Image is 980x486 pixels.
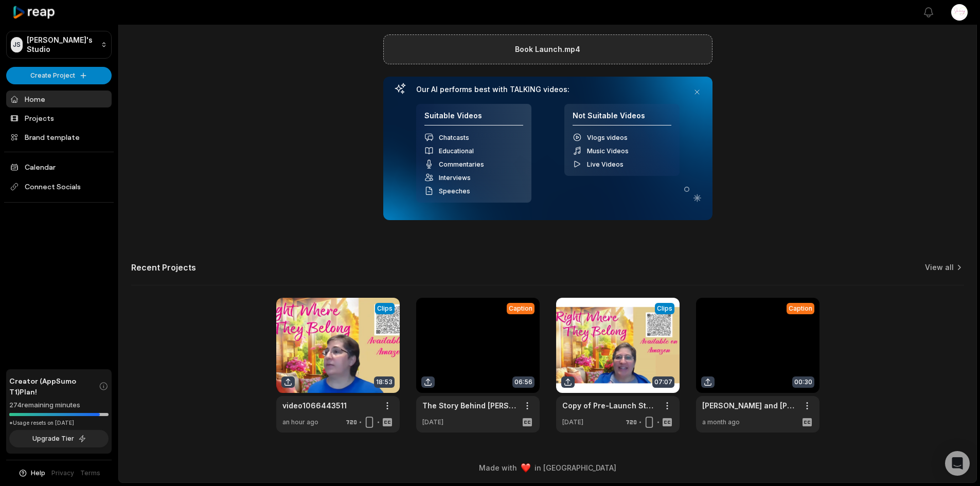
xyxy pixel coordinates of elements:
img: heart emoji [521,463,530,473]
h4: Not Suitable Videos [573,111,671,126]
span: Connect Socials [6,177,112,196]
div: 274 remaining minutes [9,400,109,410]
span: Live Videos [587,160,623,168]
button: Create Project [6,67,112,84]
a: Projects [6,110,112,127]
span: Interviews [439,174,471,182]
a: View all [925,262,954,273]
button: Upgrade Tier [9,430,109,447]
a: The Story Behind [PERSON_NAME] [422,400,517,411]
button: Help [18,469,45,478]
div: *Usage resets on [DATE] [9,419,109,427]
span: Commentaries [439,160,484,168]
div: JS [11,37,23,52]
p: [PERSON_NAME]'s Studio [27,35,97,54]
div: Open Intercom Messenger [945,451,970,476]
a: Privacy [51,469,74,478]
a: Copy of Pre-Launch Start Day [562,400,657,411]
a: Brand template [6,129,112,146]
span: Vlogs videos [587,134,628,141]
div: Made with in [GEOGRAPHIC_DATA] [128,462,967,473]
h3: Our AI performs best with TALKING videos: [416,85,680,94]
label: Book Launch.mp4 [515,43,580,56]
span: Help [31,469,45,478]
a: video1066443511 [282,400,347,411]
span: Creator (AppSumo T1) Plan! [9,375,99,397]
span: Speeches [439,187,470,195]
h4: Suitable Videos [424,111,523,126]
h2: Recent Projects [131,262,196,273]
span: Educational [439,147,474,155]
a: Terms [80,469,100,478]
span: Chatcasts [439,134,469,141]
a: [PERSON_NAME] and [PERSON_NAME] Home [702,400,797,411]
span: Music Videos [587,147,629,155]
a: Home [6,91,112,107]
a: Calendar [6,158,112,175]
